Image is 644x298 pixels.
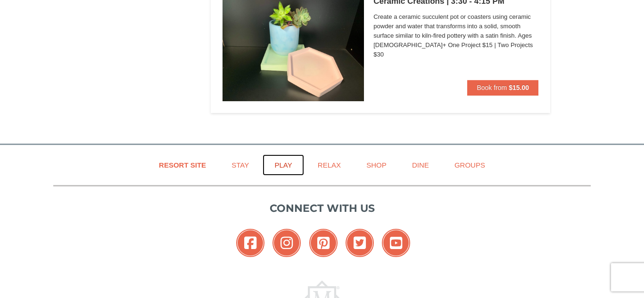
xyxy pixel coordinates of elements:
span: Book from [477,84,507,91]
a: Dine [400,154,441,176]
a: Play [263,154,304,176]
a: Shop [355,154,398,176]
a: Stay [220,154,261,176]
a: Groups [443,154,497,176]
a: Resort Site [147,154,218,176]
p: Connect with us [53,201,591,216]
a: Relax [306,154,353,176]
strong: $15.00 [509,84,529,91]
button: Book from $15.00 [467,80,538,95]
span: Create a ceramic succulent pot or coasters using ceramic powder and water that transforms into a ... [373,12,538,59]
